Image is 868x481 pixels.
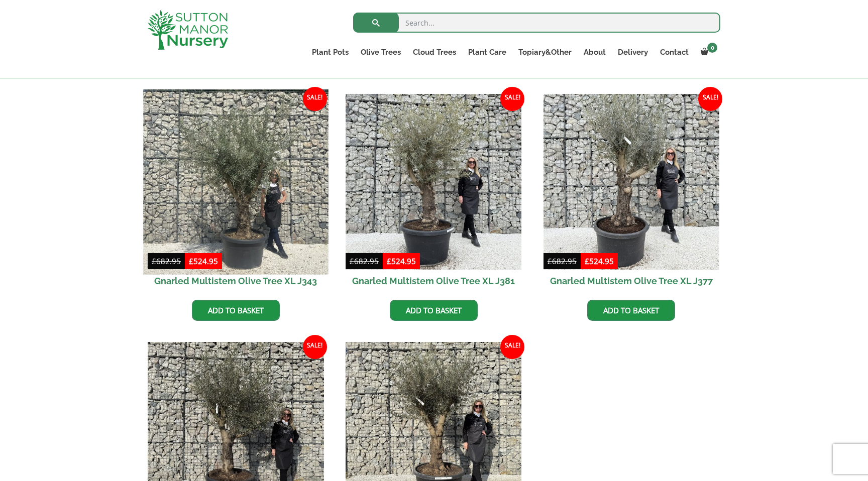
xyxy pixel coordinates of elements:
[353,13,720,33] input: Search...
[303,335,327,359] span: Sale!
[192,300,280,321] a: Add to basket: “Gnarled Multistem Olive Tree XL J343”
[707,43,717,53] span: 0
[387,256,391,266] span: £
[695,45,720,59] a: 0
[152,256,156,266] span: £
[303,87,327,111] span: Sale!
[612,45,654,59] a: Delivery
[544,270,720,292] h2: Gnarled Multistem Olive Tree XL J377
[654,45,695,59] a: Contact
[152,256,181,266] bdi: 682.95
[585,256,589,266] span: £
[148,10,228,50] img: logo
[500,87,524,111] span: Sale!
[544,94,720,293] a: Sale! Gnarled Multistem Olive Tree XL J377
[346,270,522,292] h2: Gnarled Multistem Olive Tree XL J381
[544,94,720,270] img: Gnarled Multistem Olive Tree XL J377
[346,94,522,293] a: Sale! Gnarled Multistem Olive Tree XL J381
[148,94,324,293] a: Sale! Gnarled Multistem Olive Tree XL J343
[512,45,578,59] a: Topiary&Other
[548,256,552,266] span: £
[355,45,407,59] a: Olive Trees
[548,256,577,266] bdi: 682.95
[587,300,675,321] a: Add to basket: “Gnarled Multistem Olive Tree XL J377”
[387,256,416,266] bdi: 524.95
[407,45,462,59] a: Cloud Trees
[306,45,355,59] a: Plant Pots
[189,256,218,266] bdi: 524.95
[189,256,193,266] span: £
[500,335,524,359] span: Sale!
[462,45,512,59] a: Plant Care
[350,256,379,266] bdi: 682.95
[148,270,324,292] h2: Gnarled Multistem Olive Tree XL J343
[698,87,722,111] span: Sale!
[585,256,614,266] bdi: 524.95
[350,256,354,266] span: £
[346,94,522,270] img: Gnarled Multistem Olive Tree XL J381
[390,300,478,321] a: Add to basket: “Gnarled Multistem Olive Tree XL J381”
[578,45,612,59] a: About
[143,89,328,274] img: Gnarled Multistem Olive Tree XL J343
